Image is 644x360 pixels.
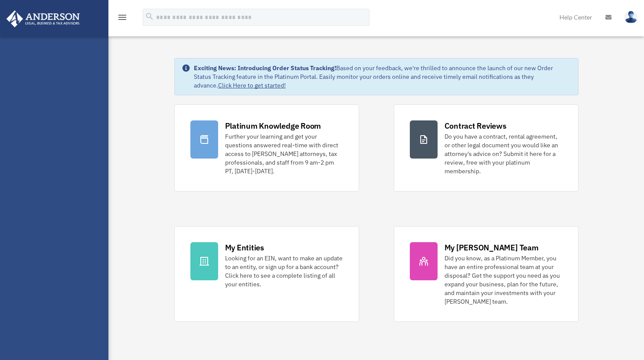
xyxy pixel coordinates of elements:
div: Platinum Knowledge Room [225,120,321,131]
img: Anderson Advisors Platinum Portal [4,10,82,27]
a: menu [117,15,127,23]
div: My [PERSON_NAME] Team [445,242,539,253]
div: My Entities [225,242,264,253]
div: Based on your feedback, we're thrilled to announce the launch of our new Order Status Tracking fe... [194,64,571,90]
a: Click Here to get started! [218,81,286,89]
div: Contract Reviews [445,120,507,131]
a: My [PERSON_NAME] Team Did you know, as a Platinum Member, you have an entire professional team at... [394,226,579,322]
img: User Pic [624,11,637,23]
i: search [145,12,154,21]
div: Looking for an EIN, want to make an update to an entity, or sign up for a bank account? Click her... [225,254,343,289]
a: Contract Reviews Do you have a contract, rental agreement, or other legal document you would like... [394,104,579,191]
div: Do you have a contract, rental agreement, or other legal document you would like an attorney's ad... [445,132,562,175]
a: Platinum Knowledge Room Further your learning and get your questions answered real-time with dire... [174,104,359,191]
div: Did you know, as a Platinum Member, you have an entire professional team at your disposal? Get th... [445,254,562,306]
a: My Entities Looking for an EIN, want to make an update to an entity, or sign up for a bank accoun... [174,226,359,322]
strong: Exciting News: Introducing Order Status Tracking! [194,64,336,72]
div: Further your learning and get your questions answered real-time with direct access to [PERSON_NAM... [225,132,343,175]
i: menu [117,12,127,23]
